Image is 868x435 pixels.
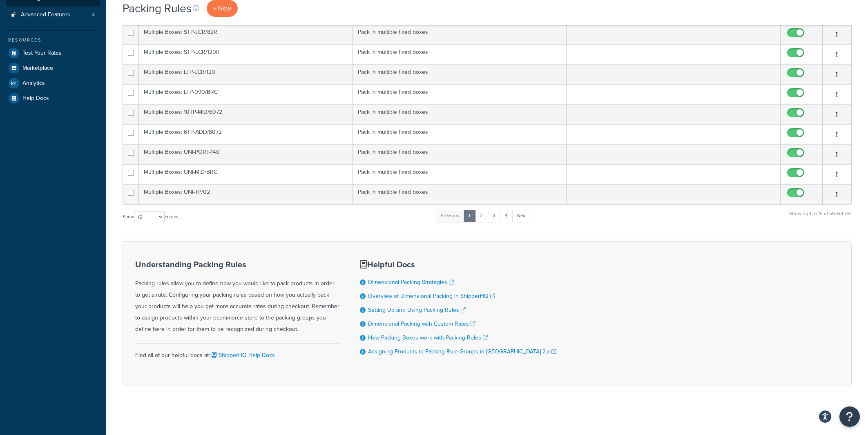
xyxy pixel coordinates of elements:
td: Pack in multiple fixed boxes [353,24,567,44]
td: Multiple Boxes: STP-LCR/120R [139,44,353,64]
td: Pack in multiple fixed boxes [353,44,567,64]
a: Next [512,210,532,222]
td: Pack in multiple fixed boxes [353,144,567,164]
h3: Understanding Packing Rules [135,260,339,269]
a: Help Docs [6,91,100,106]
a: Overview of Dimensional Packing in ShipperHQ [368,292,495,300]
a: 2 [475,210,489,222]
span: Test Your Rates [22,50,62,57]
li: Advanced Features [6,7,100,22]
td: Multiple Boxes: STP-LCR/82R [139,24,353,44]
td: Multiple Boxes: UNI-MID/BRC [139,164,353,184]
div: Find all of our helpful docs at: [135,343,339,361]
td: Multiple Boxes: LTP-LCR/120 [139,64,353,84]
a: 1 [464,210,476,222]
a: Analytics [6,76,100,91]
span: Marketplace [22,65,53,72]
td: Pack in multiple fixed boxes [353,164,567,184]
h3: Helpful Docs [360,260,556,269]
div: Resources [6,37,100,44]
td: Pack in multiple fixed boxes [353,184,567,204]
a: How Packing Boxes work with Packing Rules [368,333,488,342]
a: Dimensional Packing with Custom Rates [368,320,475,328]
span: Analytics [22,80,45,87]
span: Advanced Features [21,11,70,18]
span: 4 [92,11,95,18]
label: Show entries [123,211,178,223]
a: ShipperHQ Help Docs [210,351,275,360]
a: Setting Up and Using Packing Rules [368,306,466,314]
div: Showing 1 to 15 of 56 entries [789,209,852,226]
td: Pack in multiple fixed boxes [353,84,567,104]
td: Multiple Boxes: 6TP-ADD/6072 [139,124,353,144]
a: Previous [436,210,464,222]
a: Advanced Features 4 [6,7,100,22]
select: Showentries [134,211,165,223]
span: + New [213,4,231,13]
div: Packing rules allow you to define how you would like to pack products in order to get a rate. Con... [135,260,339,335]
button: Open Resource Center [839,406,860,427]
td: Multiple Boxes: UNI-TP/02 [139,184,353,204]
td: Pack in multiple fixed boxes [353,124,567,144]
a: Test Your Rates [6,46,100,60]
td: Multiple Boxes: UNI-PORT-140 [139,144,353,164]
a: Dimensional Packing Strategies [368,278,454,286]
td: Multiple Boxes: LTP-090/BRC [139,84,353,104]
td: Pack in multiple fixed boxes [353,104,567,124]
a: Assigning Products to Packing Rule Groups in [GEOGRAPHIC_DATA] 2.x [368,347,556,356]
td: Multiple Boxes: 10TP-MID/6072 [139,104,353,124]
span: Help Docs [22,95,49,102]
a: 4 [500,210,513,222]
td: Pack in multiple fixed boxes [353,64,567,84]
a: Marketplace [6,61,100,75]
h1: Packing Rules [123,0,192,16]
a: 3 [488,210,501,222]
